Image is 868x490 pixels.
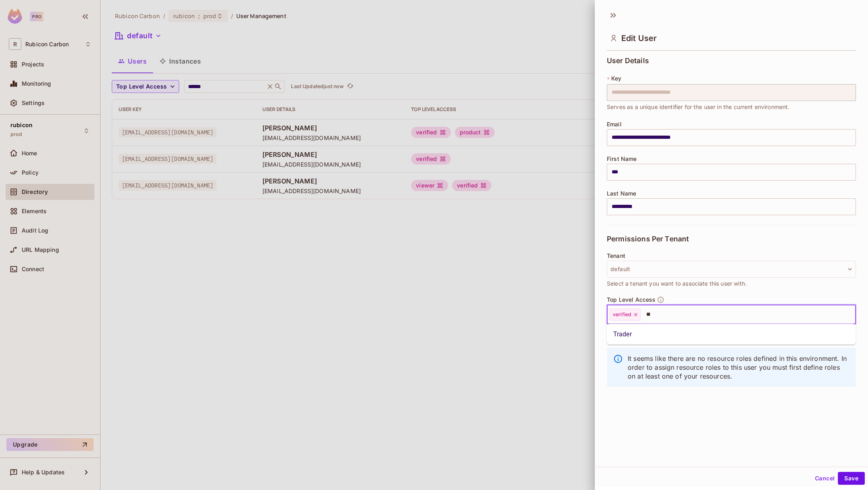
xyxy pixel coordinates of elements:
div: verified [609,309,641,321]
span: Permissions Per Tenant [607,235,689,243]
span: Edit User [621,33,657,43]
button: Cancel [812,472,838,485]
span: verified [613,311,631,318]
button: Close [852,313,853,315]
span: Top Level Access [607,296,655,303]
button: default [607,261,856,278]
p: It seems like there are no resource roles defined in this environment. In order to assign resourc... [628,354,850,381]
span: Tenant [607,253,625,259]
span: First Name [607,156,637,162]
span: Last Name [607,190,636,197]
li: Trader [607,327,856,342]
span: Email [607,121,622,128]
span: User Details [607,57,649,65]
button: Save [838,472,865,485]
span: Select a tenant you want to associate this user with. [607,279,747,288]
span: Key [611,75,621,82]
span: Serves as a unique identifier for the user in the current environment. [607,103,790,111]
